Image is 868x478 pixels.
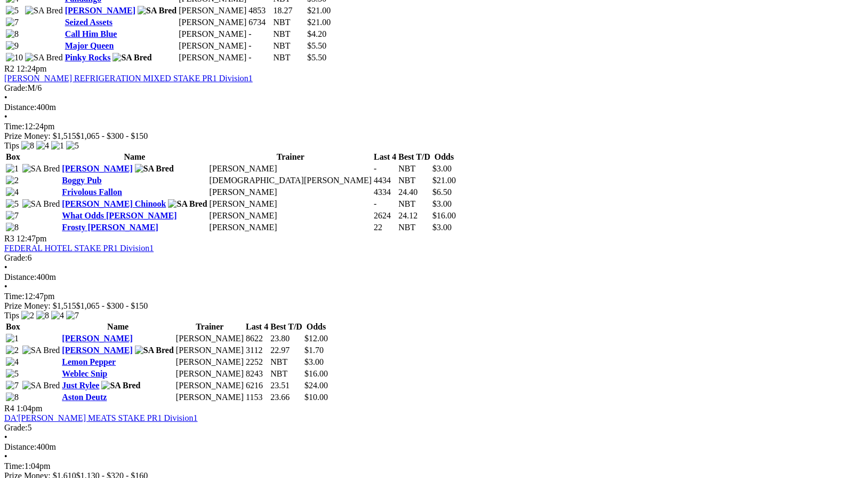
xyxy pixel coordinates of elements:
span: $12.00 [304,334,328,343]
span: $4.20 [307,29,326,38]
span: $16.00 [432,211,456,220]
span: $3.00 [432,164,452,173]
span: $1,065 - $300 - $150 [76,131,148,140]
td: [PERSON_NAME] [178,5,247,16]
td: 2252 [245,357,269,367]
div: Prize Money: $1,515 [4,301,864,311]
td: [DEMOGRAPHIC_DATA][PERSON_NAME] [209,175,373,186]
img: 7 [66,311,79,320]
span: • [4,263,7,272]
img: SA Bred [138,6,176,15]
a: Just Rylee [62,381,99,390]
a: What Odds [PERSON_NAME] [62,211,176,220]
span: $21.00 [307,18,331,27]
span: $3.00 [432,223,452,232]
div: M/6 [4,83,864,93]
a: Aston Deutz [62,393,107,402]
img: SA Bred [22,381,60,390]
th: Last 4 [373,152,397,162]
td: NBT [270,357,303,367]
img: 4 [6,187,19,197]
th: Odds [432,152,456,162]
span: Time: [4,461,25,471]
td: - [248,29,271,40]
td: NBT [398,199,431,209]
span: Time: [4,292,25,301]
span: $10.00 [304,393,328,402]
img: 9 [6,41,19,51]
span: Distance: [4,442,36,451]
th: Trainer [175,322,244,332]
span: $5.50 [307,41,326,50]
td: 23.66 [270,392,303,403]
td: NBT [270,369,303,379]
th: Name [61,322,174,332]
span: • [4,282,7,291]
img: 5 [6,199,19,209]
a: Boggy Pub [62,176,101,185]
span: • [4,93,7,102]
td: [PERSON_NAME] [209,222,373,233]
span: • [4,433,7,442]
span: • [4,452,7,461]
td: NBT [273,52,306,63]
td: - [373,163,397,174]
img: SA Bred [135,346,174,355]
td: NBT [398,163,431,174]
span: 1:04pm [17,404,43,413]
a: [PERSON_NAME] [62,164,132,173]
th: Name [61,152,207,162]
span: Box [6,152,20,161]
span: 12:47pm [17,234,47,243]
td: [PERSON_NAME] [209,187,373,198]
span: Time: [4,122,25,131]
img: 2 [21,311,34,320]
img: 8 [6,393,19,402]
td: NBT [273,41,306,51]
a: [PERSON_NAME] REFRIGERATION MIXED STAKE PR1 Division1 [4,74,253,83]
img: 2 [6,176,19,185]
a: Lemon Pepper [62,357,116,366]
a: [PERSON_NAME] [62,334,132,343]
th: Trainer [209,152,373,162]
td: - [248,52,271,63]
img: 8 [6,29,19,39]
img: 4 [36,141,49,151]
span: $24.00 [304,381,328,390]
td: 4434 [373,175,397,186]
img: 1 [51,141,64,151]
img: SA Bred [22,164,60,174]
td: NBT [398,175,431,186]
td: [PERSON_NAME] [178,29,247,40]
img: SA Bred [22,346,60,355]
div: 6 [4,253,864,263]
td: NBT [273,17,306,28]
td: 23.80 [270,333,303,344]
img: 5 [6,6,19,15]
span: Grade: [4,423,28,432]
a: Frosty [PERSON_NAME] [62,223,158,232]
td: 23.51 [270,380,303,391]
a: Major Queen [65,41,114,50]
img: SA Bred [25,53,63,62]
img: 8 [6,223,19,232]
td: [PERSON_NAME] [175,380,244,391]
img: 10 [6,53,23,62]
span: Grade: [4,253,28,262]
img: 8 [21,141,34,151]
td: 1153 [245,392,269,403]
th: Odds [304,322,328,332]
img: SA Bred [22,199,60,209]
a: Weblec Snip [62,369,107,378]
td: [PERSON_NAME] [175,392,244,403]
img: 7 [6,211,19,221]
span: $6.50 [432,187,452,197]
span: R2 [4,64,14,73]
img: 8 [36,311,49,320]
td: [PERSON_NAME] [209,199,373,209]
th: Best T/D [270,322,303,332]
td: - [373,199,397,209]
span: $1,065 - $300 - $150 [76,301,148,310]
img: 4 [6,357,19,367]
td: [PERSON_NAME] [178,17,247,28]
